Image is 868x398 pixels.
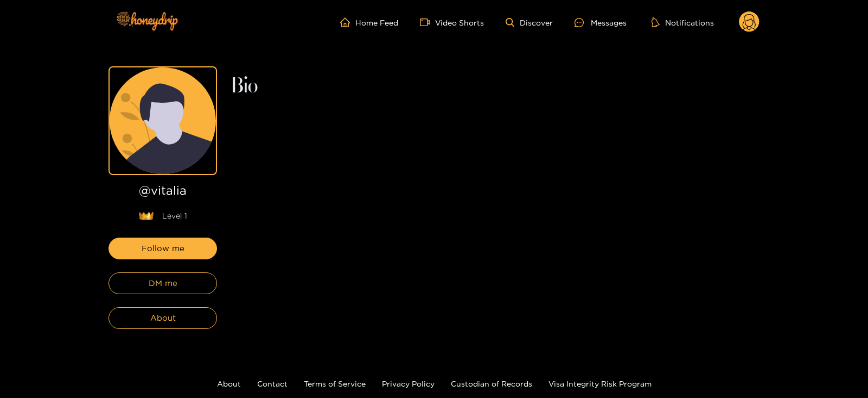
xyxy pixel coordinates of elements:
[382,380,435,388] a: Privacy Policy
[340,17,355,27] span: home
[420,17,435,27] span: video-camera
[420,17,484,27] a: Video Shorts
[108,184,217,202] h1: @ vitalia
[257,380,288,388] a: Contact
[340,17,398,27] a: Home Feed
[142,242,184,255] span: Follow me
[162,210,187,221] span: Level 1
[230,77,759,96] h2: Bio
[108,307,217,329] button: About
[150,312,176,325] span: About
[548,380,652,388] a: Visa Integrity Risk Program
[304,380,366,388] a: Terms of Service
[138,212,154,220] img: lavel grade
[217,380,241,388] a: About
[648,17,717,28] button: Notifications
[575,16,627,29] div: Messages
[506,18,553,27] a: Discover
[149,277,177,290] span: DM me
[451,380,532,388] a: Custodian of Records
[108,238,217,259] button: Follow me
[108,272,217,294] button: DM me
